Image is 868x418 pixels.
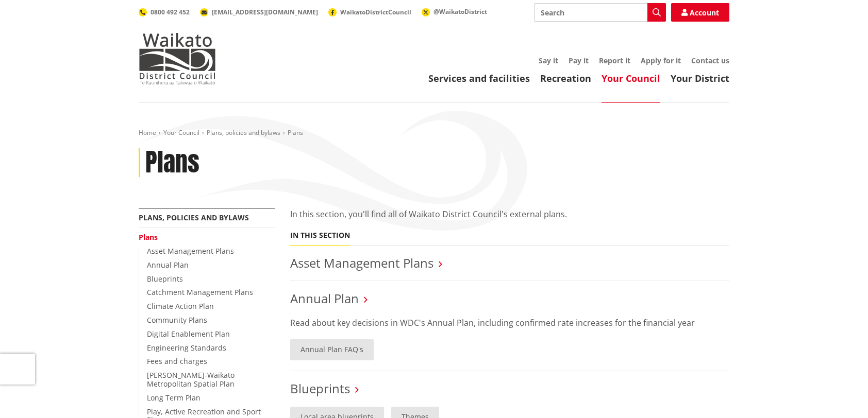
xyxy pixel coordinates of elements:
a: [PERSON_NAME]-Waikato Metropolitan Spatial Plan [147,370,235,389]
h5: In this section [290,231,350,240]
input: Search input [534,3,666,22]
a: Plans [139,232,158,242]
a: Plans, policies and bylaws [139,213,249,222]
a: Climate Action Plan [147,301,214,311]
span: Plans [288,128,303,137]
nav: breadcrumb [139,129,729,137]
a: Annual Plan FAQ's [290,339,374,360]
a: Contact us [691,56,729,65]
a: Blueprints [290,380,350,397]
a: Report it [599,56,630,65]
a: Engineering Standards [147,343,226,353]
a: [EMAIL_ADDRESS][DOMAIN_NAME] [200,8,318,16]
a: Asset Management Plans [290,254,433,271]
a: WaikatoDistrictCouncil [328,8,411,16]
span: [EMAIL_ADDRESS][DOMAIN_NAME] [212,8,318,16]
a: Long Term Plan [147,393,201,403]
a: Recreation [540,72,591,84]
a: @WaikatoDistrict [422,7,487,16]
a: Plans, policies and bylaws [207,128,280,137]
a: Catchment Management Plans [147,287,253,297]
a: Your Council [163,128,199,137]
span: WaikatoDistrictCouncil [340,8,411,16]
a: Account [671,3,729,22]
a: Blueprints [147,274,183,284]
a: Say it [539,56,558,65]
a: Services and facilities [428,72,530,84]
span: @WaikatoDistrict [433,7,487,16]
a: Community Plans [147,315,207,325]
a: Your Council [602,72,660,84]
p: In this section, you'll find all of Waikato District Council's external plans. [290,208,729,220]
a: Annual Plan [147,260,189,270]
a: Asset Management Plans [147,246,234,256]
a: Your District [671,72,729,84]
a: Digital Enablement Plan [147,329,230,339]
a: 0800 492 452 [139,8,190,16]
p: Read about key decisions in WDC's Annual Plan, including confirmed rate increases for the financi... [290,317,729,329]
img: Waikato District Council - Te Kaunihera aa Takiwaa o Waikato [139,33,216,84]
span: 0800 492 452 [151,8,190,16]
a: Apply for it [641,56,681,65]
a: Pay it [569,56,589,65]
a: Annual Plan [290,290,359,307]
a: Home [139,128,156,137]
a: Fees and charges [147,356,207,366]
h1: Plans [145,148,199,178]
